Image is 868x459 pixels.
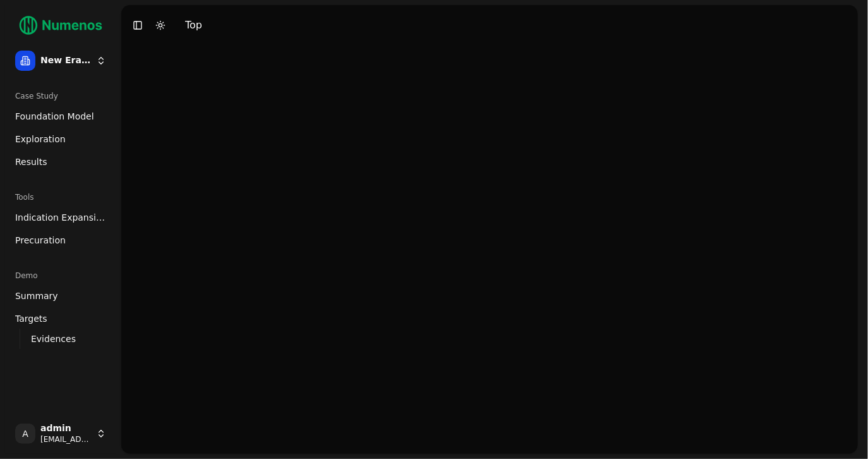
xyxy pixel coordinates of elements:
[40,434,91,444] span: [EMAIL_ADDRESS]
[15,133,66,145] span: Exploration
[10,106,111,126] a: Foundation Model
[10,207,111,228] a: Indication Expansion
[40,423,91,434] span: admin
[10,230,111,250] a: Precuration
[15,290,58,302] span: Summary
[15,110,94,123] span: Foundation Model
[10,266,111,286] div: Demo
[15,156,47,168] span: Results
[10,419,111,449] button: Aadmin[EMAIL_ADDRESS]
[10,309,111,329] a: Targets
[31,333,76,345] span: Evidences
[129,16,147,34] button: Toggle Sidebar
[10,286,111,306] a: Summary
[185,18,202,33] div: Top
[26,330,96,348] a: Evidences
[15,424,35,444] span: A
[152,16,169,34] button: Toggle Dark Mode
[40,55,91,66] span: New Era Therapeutics
[10,152,111,172] a: Results
[10,86,111,106] div: Case Study
[10,46,111,76] button: New Era Therapeutics
[15,211,106,224] span: Indication Expansion
[10,10,111,40] img: Numenos
[15,234,66,247] span: Precuration
[10,129,111,149] a: Exploration
[15,312,47,325] span: Targets
[10,187,111,207] div: Tools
